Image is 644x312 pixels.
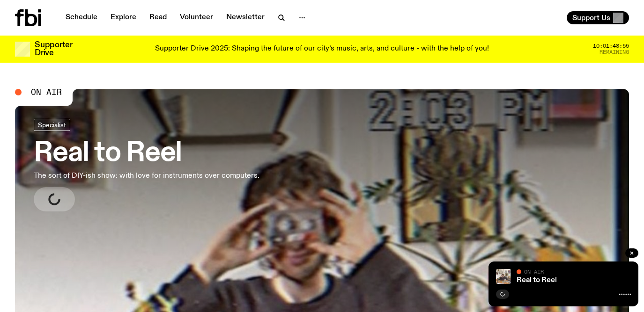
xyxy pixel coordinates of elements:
a: Real to Reel [517,276,557,284]
span: On Air [31,88,62,96]
a: Volunteer [174,11,219,24]
span: Support Us [572,14,610,22]
a: Read [144,11,172,24]
span: Remaining [600,50,629,55]
span: 10:01:48:55 [593,44,629,49]
span: Specialist [38,121,66,128]
p: The sort of DIY-ish show: with love for instruments over computers. [34,170,259,181]
a: Specialist [34,119,70,131]
button: Support Us [567,11,629,24]
h3: Real to Reel [34,140,259,167]
span: On Air [524,268,544,275]
a: Real to ReelThe sort of DIY-ish show: with love for instruments over computers. [34,119,259,211]
p: Supporter Drive 2025: Shaping the future of our city’s music, arts, and culture - with the help o... [155,45,489,53]
h3: Supporter Drive [35,41,72,57]
img: Jasper Craig Adams holds a vintage camera to his eye, obscuring his face. He is wearing a grey ju... [496,269,511,284]
a: Newsletter [221,11,270,24]
a: Explore [105,11,142,24]
a: Schedule [60,11,103,24]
